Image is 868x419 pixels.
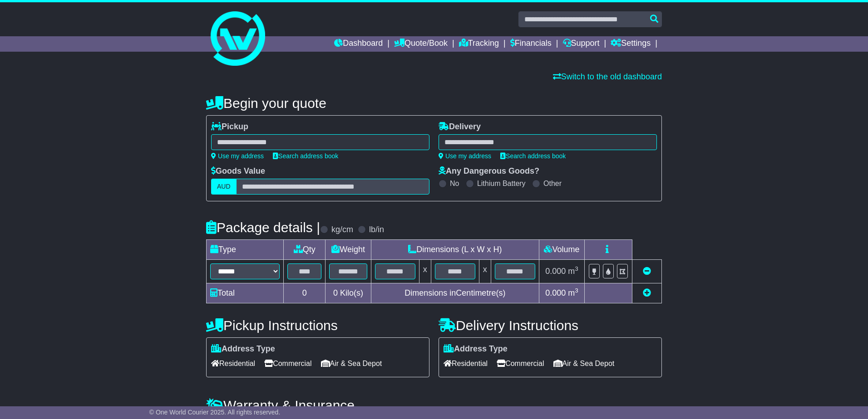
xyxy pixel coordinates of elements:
[459,36,499,52] a: Tracking
[371,283,539,303] td: Dimensions in Centimetre(s)
[284,240,325,260] td: Qty
[206,96,662,111] h4: Begin your quote
[439,318,662,333] h4: Delivery Instructions
[206,398,662,413] h4: Warranty & Insurance
[325,283,371,303] td: Kilo(s)
[643,288,651,297] a: Add new item
[207,240,284,260] td: Type
[211,179,237,195] label: AUD
[331,225,353,235] label: kg/cm
[439,152,491,160] a: Use my address
[510,36,552,52] a: Financials
[321,356,382,370] span: Air & Sea Depot
[575,287,578,294] sup: 3
[563,36,600,52] a: Support
[575,265,578,272] sup: 3
[439,166,539,176] label: Any Dangerous Goods?
[211,152,264,160] a: Use my address
[211,166,265,176] label: Goods Value
[284,283,325,303] td: 0
[444,344,508,354] label: Address Type
[149,409,281,416] span: © One World Courier 2025. All rights reserved.
[553,356,615,370] span: Air & Sea Depot
[264,356,311,370] span: Commercial
[394,36,448,52] a: Quote/Book
[568,267,578,276] span: m
[211,344,275,354] label: Address Type
[371,240,539,260] td: Dimensions (L x W x H)
[553,72,662,81] a: Switch to the old dashboard
[450,179,459,188] label: No
[325,240,371,260] td: Weight
[206,318,429,333] h4: Pickup Instructions
[273,152,338,160] a: Search address book
[643,267,651,276] a: Remove this item
[369,225,384,235] label: lb/in
[333,288,338,297] span: 0
[419,260,431,283] td: x
[479,260,491,283] td: x
[439,122,481,132] label: Delivery
[568,288,578,297] span: m
[500,152,566,160] a: Search address book
[539,240,584,260] td: Volume
[444,356,488,370] span: Residential
[543,179,562,188] label: Other
[477,179,526,188] label: Lithium Battery
[207,283,284,303] td: Total
[206,220,320,235] h4: Package details |
[497,356,544,370] span: Commercial
[334,36,383,52] a: Dashboard
[611,36,651,52] a: Settings
[211,356,255,370] span: Residential
[545,267,566,276] span: 0.000
[211,122,248,132] label: Pickup
[545,288,566,297] span: 0.000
